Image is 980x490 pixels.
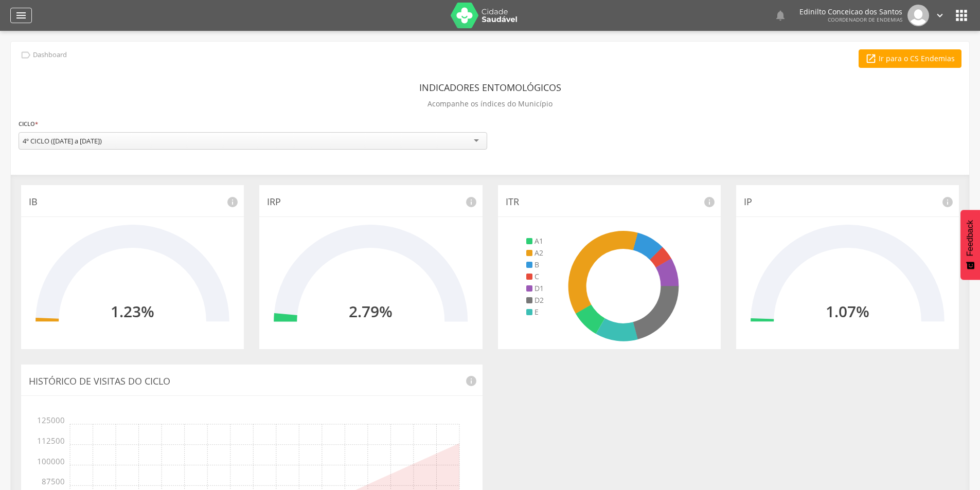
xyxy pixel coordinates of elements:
[774,9,787,22] i: 
[49,409,65,424] span: 125000
[526,307,544,317] li: E
[828,16,902,23] span: Coordenador de Endemias
[23,136,102,146] div: 4º CICLO ([DATE] a [DATE])
[419,78,561,97] header: Indicadores Entomológicos
[465,375,477,387] i: info
[49,465,65,486] span: 87500
[349,303,393,320] h2: 2.79%
[20,49,31,61] i: 
[859,49,961,68] a: Ir para o CS Endemias
[703,196,716,208] i: info
[526,295,544,305] li: D2
[953,7,970,24] i: 
[33,51,67,59] p: Dashboard
[826,303,869,320] h2: 1.07%
[934,5,946,26] a: 
[506,195,713,209] p: ITR
[111,303,154,320] h2: 1.23%
[526,271,544,282] li: C
[526,236,544,246] li: A1
[526,260,544,270] li: B
[10,8,32,23] a: 
[29,195,236,209] p: IB
[799,8,902,15] p: Edinilto Conceicao dos Santos
[960,210,980,280] button: Feedback - Mostrar pesquisa
[49,445,65,465] span: 100000
[774,5,787,26] a: 
[29,375,475,388] p: Histórico de Visitas do Ciclo
[966,220,975,256] span: Feedback
[19,118,38,130] label: Ciclo
[427,97,553,111] p: Acompanhe os índices do Município
[226,196,239,208] i: info
[526,283,544,294] li: D1
[744,195,951,209] p: IP
[526,248,544,258] li: A2
[941,196,954,208] i: info
[15,9,27,22] i: 
[49,424,65,445] span: 112500
[465,196,477,208] i: info
[934,10,946,21] i: 
[267,195,474,209] p: IRP
[865,53,877,64] i: 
